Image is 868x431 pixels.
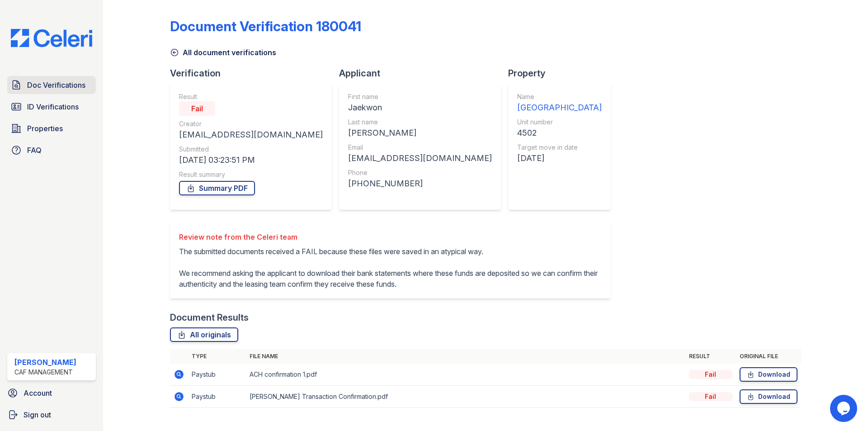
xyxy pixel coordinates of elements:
th: Type [188,349,246,364]
a: Account [4,384,99,402]
td: Paystub [188,364,246,386]
div: [PERSON_NAME] [14,357,76,368]
div: First name [348,92,492,101]
div: Target move in date [517,143,602,152]
span: Properties [27,123,63,134]
div: [DATE] [517,152,602,165]
div: Applicant [339,67,508,80]
div: Verification [170,67,339,80]
a: All originals [170,327,238,342]
a: Download [740,389,797,404]
th: Original file [736,349,801,364]
div: Property [508,67,618,80]
div: Fail [689,392,732,401]
a: Download [740,367,797,382]
span: Sign out [24,409,51,420]
div: Email [348,143,492,152]
div: Result summary [179,170,323,179]
div: [EMAIL_ADDRESS][DOMAIN_NAME] [348,152,492,165]
div: Phone [348,168,492,177]
span: ID Verifications [27,101,79,112]
p: The submitted documents received a FAIL because these files were saved in an atypical way. We rec... [179,246,602,289]
span: FAQ [27,145,42,156]
div: [EMAIL_ADDRESS][DOMAIN_NAME] [179,128,323,141]
div: Document Results [170,311,249,324]
div: Jaekwon [348,101,492,114]
div: Document Verification 180041 [170,18,361,34]
td: [PERSON_NAME] Transaction Confirmation.pdf [246,386,685,408]
a: Doc Verifications [7,76,96,94]
div: [GEOGRAPHIC_DATA] [517,101,602,114]
div: Last name [348,118,492,127]
div: Name [517,92,602,101]
span: Account [24,388,52,398]
div: CAF Management [14,368,76,377]
td: Paystub [188,386,246,408]
a: All document verifications [170,47,276,58]
a: ID Verifications [7,98,96,116]
div: [DATE] 03:23:51 PM [179,154,323,166]
a: Sign out [4,406,99,424]
div: Submitted [179,145,323,154]
iframe: chat widget [830,395,859,422]
div: Unit number [517,118,602,127]
div: [PHONE_NUMBER] [348,177,492,190]
div: [PERSON_NAME] [348,127,492,139]
a: Properties [7,119,96,137]
th: Result [685,349,736,364]
div: Fail [689,370,732,379]
div: Creator [179,119,323,128]
a: Name [GEOGRAPHIC_DATA] [517,92,602,114]
a: Summary PDF [179,181,255,195]
td: ACH confirmation 1.pdf [246,364,685,386]
a: FAQ [7,141,96,159]
span: Doc Verifications [27,80,85,90]
div: Review note from the Celeri team [179,232,602,242]
div: Fail [179,101,215,116]
th: File name [246,349,685,364]
div: 4502 [517,127,602,139]
img: CE_Logo_Blue-a8612792a0a2168367f1c8372b55b34899dd931a85d93a1a3d3e32e68fde9ad4.png [4,29,99,47]
div: Result [179,92,323,101]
